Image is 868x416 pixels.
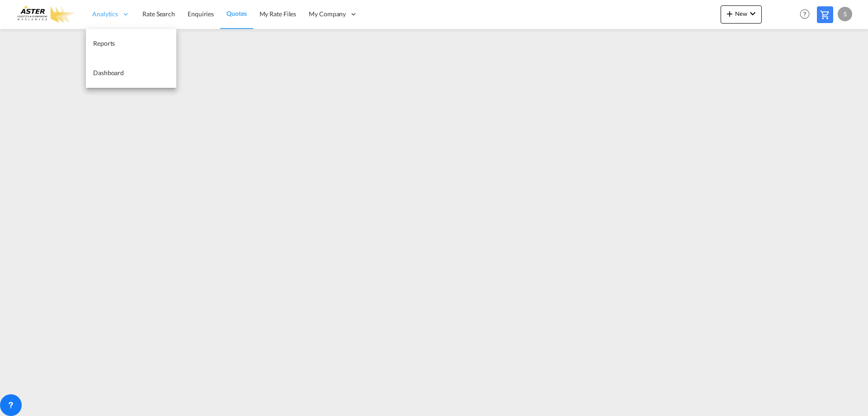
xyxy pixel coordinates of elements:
[86,29,176,58] a: Reports
[86,58,176,88] a: Dashboard
[838,7,852,21] div: S
[797,6,812,22] span: Help
[309,10,346,19] span: My Company
[92,10,118,19] span: Analytics
[226,10,246,17] span: Quotes
[259,10,297,18] span: My Rate Files
[93,69,124,77] span: Dashboard
[747,8,758,19] md-icon: icon-chevron-down
[724,8,735,19] md-icon: icon-plus 400-fg
[188,10,214,18] span: Enquiries
[724,10,758,17] span: New
[93,39,115,47] span: Reports
[142,10,175,18] span: Rate Search
[797,6,817,23] div: Help
[14,4,75,24] img: e3303e4028ba11efbf5f992c85cc34d8.png
[721,5,762,24] button: icon-plus 400-fgNewicon-chevron-down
